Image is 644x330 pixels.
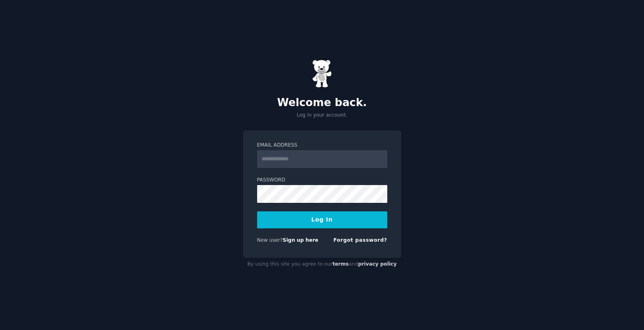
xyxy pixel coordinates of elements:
label: Email Address [257,142,387,149]
a: Forgot password? [334,237,387,243]
div: By using this site you agree to our and [243,258,401,271]
h2: Welcome back. [243,96,401,109]
p: Log in your account. [243,112,401,119]
button: Log In [257,211,387,228]
label: Password [257,177,387,184]
a: privacy policy [358,261,397,267]
span: New user? [257,237,283,243]
a: terms [332,261,348,267]
a: Sign up here [283,237,318,243]
img: Gummy Bear [312,60,332,88]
